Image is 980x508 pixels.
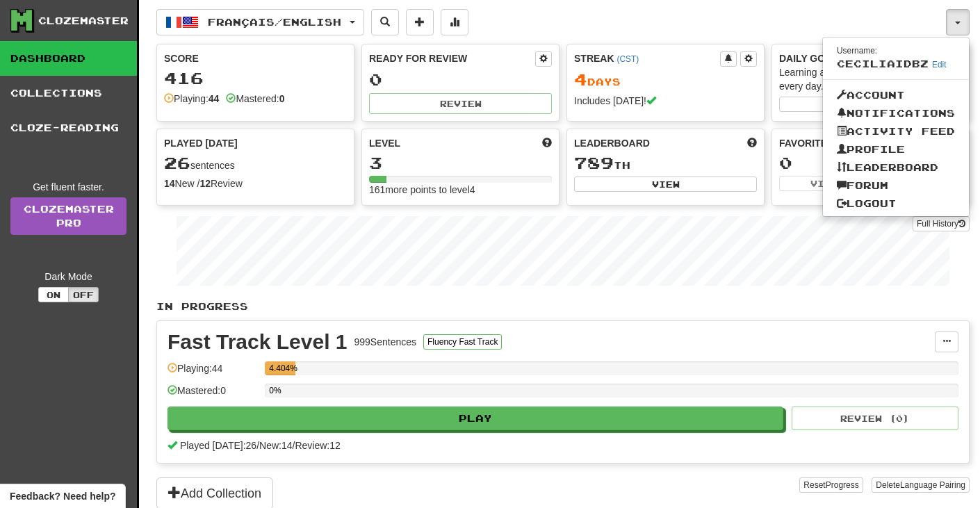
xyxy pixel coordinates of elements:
[10,180,126,194] div: Get fluent faster.
[872,477,970,493] button: DeleteLanguage Pairing
[10,270,126,284] div: Dark Mode
[269,361,295,375] div: 4.404%
[369,71,552,88] div: 0
[38,14,129,28] div: Clozemaster
[823,104,969,122] a: Notifications
[164,154,347,172] div: sentences
[168,407,783,430] button: Play
[295,440,340,451] span: Review: 12
[164,178,175,189] strong: 14
[256,440,259,451] span: /
[369,93,552,114] button: Review
[369,136,400,150] span: Level
[293,440,295,451] span: /
[369,51,535,65] div: Ready for Review
[826,480,859,490] span: Progress
[164,69,347,87] div: 416
[574,177,757,192] button: View
[574,69,587,89] span: 4
[371,9,399,35] button: Search sentences
[156,9,364,35] button: Français/English
[779,154,962,172] div: 0
[441,9,468,35] button: More stats
[837,58,929,69] span: ceciliaidbz
[574,153,614,172] span: 789
[823,158,969,177] a: Leaderboard
[164,92,219,106] div: Playing:
[792,407,958,430] button: Review (0)
[823,177,969,195] a: Forum
[823,195,969,213] a: Logout
[779,176,869,191] button: View
[823,122,969,140] a: Activity Feed
[10,197,126,235] a: ClozemasterPro
[779,136,962,150] div: Favorites
[779,51,962,65] div: Daily Goal
[369,154,552,172] div: 3
[226,92,284,106] div: Mastered:
[542,136,552,150] span: Score more points to level up
[574,136,650,150] span: Leaderboard
[259,440,292,451] span: New: 14
[209,93,220,104] strong: 44
[168,361,258,384] div: Playing: 44
[913,216,970,231] button: Full History
[900,480,965,490] span: Language Pairing
[199,178,211,189] strong: 12
[779,65,962,93] div: Learning a language requires practice every day. Stay motivated!
[574,154,757,172] div: th
[932,60,947,69] a: Edit
[574,51,720,65] div: Streak
[354,335,417,349] div: 999 Sentences
[164,136,238,150] span: Played [DATE]
[406,9,434,35] button: Add sentence to collection
[164,177,347,190] div: New / Review
[68,287,99,302] button: Off
[208,16,341,28] span: Français / English
[369,183,552,197] div: 161 more points to level 4
[574,94,757,108] div: Includes [DATE]!
[156,300,970,313] p: In Progress
[180,440,256,451] span: Played [DATE]: 26
[38,287,69,302] button: On
[574,71,757,89] div: Day s
[423,334,502,350] button: Fluency Fast Track
[799,477,863,493] button: ResetProgress
[823,140,969,158] a: Profile
[616,54,639,64] a: (CST)
[164,153,190,172] span: 26
[168,331,348,352] div: Fast Track Level 1
[837,46,877,56] small: Username:
[10,489,115,503] span: Open feedback widget
[279,93,285,104] strong: 0
[164,51,347,65] div: Score
[823,86,969,104] a: Account
[779,97,962,112] button: Seta dailygoal
[168,384,258,407] div: Mastered: 0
